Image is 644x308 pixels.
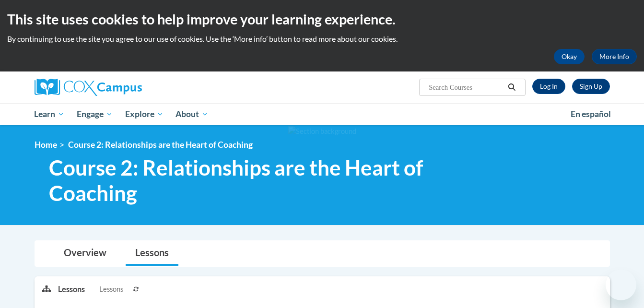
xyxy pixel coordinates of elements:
a: Home [35,140,57,150]
a: Learn [28,103,71,125]
span: Explore [125,108,164,120]
a: Register [572,79,610,94]
button: Okay [554,49,585,64]
span: Course 2: Relationships are the Heart of Coaching [68,140,253,150]
img: Cox Campus [35,79,142,96]
span: Course 2: Relationships are the Heart of Coaching [49,155,477,206]
button: Search [504,82,519,93]
h2: This site uses cookies to help improve your learning experience. [7,10,637,29]
span: About [176,108,208,120]
a: Explore [119,103,170,125]
img: Section background [288,126,356,137]
a: Lessons [126,241,178,266]
input: Search Courses [428,82,504,93]
span: En español [571,109,611,119]
a: Engage [70,103,119,125]
span: Engage [77,108,113,120]
a: En español [564,104,617,124]
iframe: Button to launch messaging window [606,270,636,300]
span: Learn [34,108,64,120]
a: Overview [54,241,116,266]
p: Lessons [58,284,85,295]
a: Cox Campus [35,79,217,96]
a: More Info [592,49,637,64]
a: About [169,103,214,125]
p: By continuing to use the site you agree to our use of cookies. Use the ‘More info’ button to read... [7,34,637,44]
span: Lessons [99,284,123,295]
div: Main menu [20,103,624,125]
a: Log In [532,79,565,94]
